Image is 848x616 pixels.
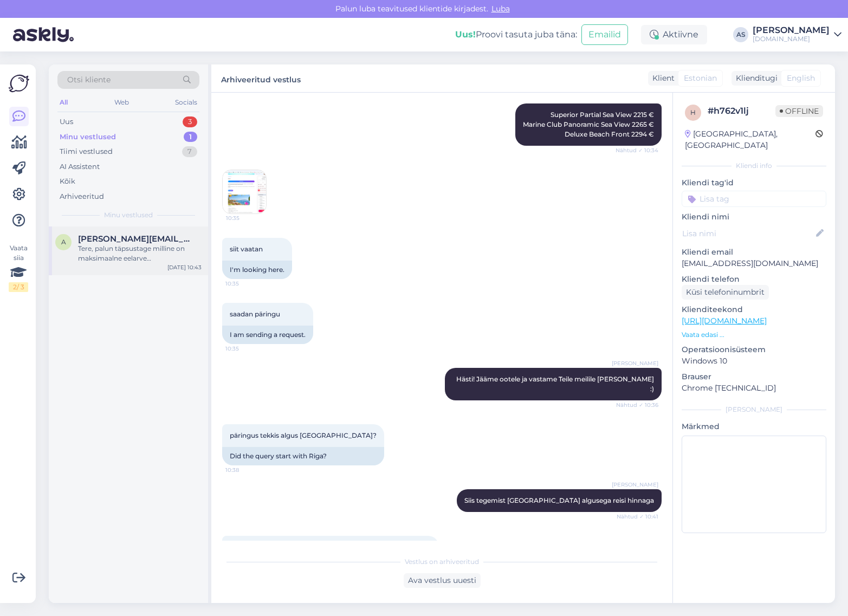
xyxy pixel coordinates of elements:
p: Brauser [682,371,826,382]
p: Chrome [TECHNICAL_ID] [682,382,826,394]
span: Nähtud ✓ 10:36 [616,401,658,409]
div: [PERSON_NAME] [682,405,826,414]
input: Lisa tag [682,191,826,207]
div: Tere, palun täpsustage milline on maksimaalne eelarve [PERSON_NAME] kokku? [78,244,202,263]
span: h [690,108,696,116]
div: AS [733,27,748,42]
div: # h762v1lj [708,105,775,118]
div: [GEOGRAPHIC_DATA], [GEOGRAPHIC_DATA] [685,128,815,151]
div: Minu vestlused [60,132,116,142]
span: [PERSON_NAME] [612,481,658,489]
p: Kliendi nimi [682,211,826,223]
span: Offline [775,105,823,117]
span: English [787,73,815,84]
a: [URL][DOMAIN_NAME] [682,316,767,326]
div: I'm looking here. [222,261,292,279]
span: Otsi kliente [67,74,111,86]
span: Nähtud ✓ 10:34 [616,146,658,154]
span: Siis tegemist [GEOGRAPHIC_DATA] algusega reisi hinnaga [464,496,654,504]
button: Emailid [581,24,628,45]
input: Lisa nimi [682,228,814,239]
span: siit vaatan [230,245,263,253]
div: Arhiveeritud [60,191,104,202]
div: 3 [183,116,197,127]
span: [PERSON_NAME] [612,359,658,367]
div: Klient [648,73,675,84]
span: Hästi! Jääme ootele ja vastame Teile meilile [PERSON_NAME] :) [456,375,656,393]
span: päringus tekkis algus [GEOGRAPHIC_DATA]? [230,431,377,439]
div: I am sending a request. [222,326,313,344]
div: AI Assistent [60,161,100,172]
div: Aktiivne [641,25,707,44]
div: Did the query start with Riga? [222,447,384,465]
span: 10:38 [225,466,266,474]
p: Märkmed [682,421,826,432]
div: Uus [60,116,73,127]
div: Vaata siia [9,243,28,292]
span: saadan päringu [230,310,280,318]
span: 10:35 [225,280,266,288]
span: Estonian [684,73,717,84]
div: Tiimi vestlused [60,146,113,157]
label: Arhiveeritud vestlus [221,71,301,86]
span: a [61,238,66,246]
div: Klienditugi [732,73,778,84]
span: Vestlus on arhiveeritud [405,557,479,567]
p: Windows 10 [682,355,826,367]
p: Vaata edasi ... [682,330,826,340]
span: 10:35 [226,214,267,222]
img: Askly Logo [9,73,29,94]
div: Küsi telefoninumbrit [682,285,769,300]
div: Proovi tasuta juba täna: [455,28,577,41]
span: anna-liisa.talviste@mail.ee [78,234,191,244]
a: [PERSON_NAME][DOMAIN_NAME] [753,26,841,43]
div: Kõik [60,176,75,187]
div: Socials [173,95,199,109]
span: 10:35 [225,345,266,353]
p: Kliendi tag'id [682,177,826,189]
div: [PERSON_NAME] [753,26,830,35]
div: Kliendi info [682,161,826,171]
p: Klienditeekond [682,304,826,315]
div: All [57,95,70,109]
div: 7 [182,146,197,157]
img: Attachment [223,170,266,213]
div: [DOMAIN_NAME] [753,35,830,43]
b: Uus! [455,29,476,40]
div: 1 [184,132,197,142]
p: [EMAIL_ADDRESS][DOMAIN_NAME] [682,258,826,269]
span: Nähtud ✓ 10:41 [617,513,658,521]
div: Ava vestlus uuesti [404,573,481,588]
span: Superior Partial Sea View 2215 € Marine Club Panoramic Sea View 2265 € Deluxe Beach Front 2294 € [523,111,654,138]
span: Minu vestlused [104,210,153,220]
p: Kliendi telefon [682,274,826,285]
div: 2 / 3 [9,282,28,292]
span: Luba [488,4,513,14]
p: Kliendi email [682,247,826,258]
p: Operatsioonisüsteem [682,344,826,355]
div: Web [112,95,131,109]
div: [DATE] 10:43 [167,263,202,271]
